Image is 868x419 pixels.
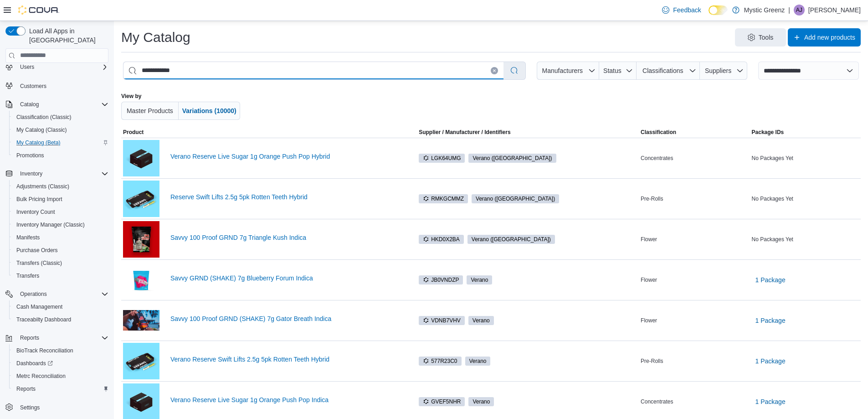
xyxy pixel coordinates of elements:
a: Cash Management [13,301,66,312]
span: Verano [465,357,491,366]
span: Classifications [642,67,683,74]
span: Manufacturers [542,67,583,74]
a: Transfers [13,270,43,281]
button: 1 Package [752,271,789,289]
span: Customers [20,83,46,90]
span: Settings [16,402,108,413]
span: Traceabilty Dashboard [13,314,108,325]
span: Purchase Orders [16,247,58,254]
span: Verano [473,316,490,325]
a: Reports [13,383,39,394]
span: My Catalog (Classic) [13,124,108,135]
button: Inventory Count [9,206,112,218]
button: Inventory Manager (Classic) [9,218,112,231]
span: Verano ([GEOGRAPHIC_DATA]) [476,195,555,203]
span: Master Products [127,107,173,114]
button: Transfers [9,269,112,282]
button: 1 Package [752,311,789,330]
span: 1 Package [755,397,786,406]
span: Verano [468,397,494,406]
span: Supplier / Manufacturer / Identifiers [419,129,510,136]
input: Dark Mode [709,5,728,15]
span: 1 Package [755,357,786,366]
img: Verano Reserve Live Sugar 1g Orange Push Pop Hybrid [123,140,159,176]
p: Mystic Greenz [744,5,785,16]
span: Verano ([GEOGRAPHIC_DATA]) [472,235,551,243]
span: JB0VNDZP [423,276,459,284]
img: Cova [18,5,59,15]
span: Classification [641,129,676,136]
button: Bulk Pricing Import [9,193,112,206]
a: Savvy 100 Proof GRND (SHAKE) 7g Gator Breath Indica [170,315,415,322]
button: Operations [16,289,51,300]
button: 1 Package [752,352,789,370]
span: Customers [16,80,108,91]
button: Variations (10000) [179,102,240,120]
div: Concentrates [639,396,750,407]
div: No Packages Yet [750,153,861,164]
span: Verano (Belleville) [467,235,555,244]
span: Dashboards [16,360,53,367]
span: 577R23C0 [419,357,461,366]
button: Reports [2,331,112,344]
span: Inventory [20,170,42,177]
button: Promotions [9,149,112,162]
button: Catalog [16,99,42,110]
span: Users [16,62,108,72]
button: Master Products [121,102,179,120]
button: Operations [2,288,112,300]
h1: My Catalog [121,28,190,47]
span: Manifests [16,234,40,241]
span: Promotions [13,150,108,161]
span: Add new products [804,33,855,42]
span: Metrc Reconciliation [13,371,108,382]
button: Classifications [637,62,700,80]
button: Manifests [9,231,112,244]
a: Settings [16,402,43,413]
span: 577R23C0 [423,357,457,365]
button: Inventory [16,168,46,179]
span: Classification (Classic) [16,114,72,121]
span: Purchase Orders [13,245,108,256]
div: Flower [639,274,750,285]
span: Load All Apps in [GEOGRAPHIC_DATA] [26,26,108,45]
span: GVEF5NHR [419,397,465,406]
img: Savvy 100 Proof GRND 7g Triangle Kush Indica [123,221,159,258]
button: Customers [2,79,112,92]
img: Savvy GRND (SHAKE) 7g Blueberry Forum Indica [123,262,159,298]
a: Verano Reserve Swift Lifts 2.5g 5pk Rotten Teeth Hybrid [170,356,415,363]
div: Concentrates [639,153,750,164]
a: Reserve Swift Lifts 2.5g 5pk Rotten Teeth Hybrid [170,193,415,201]
button: Users [16,62,38,72]
span: Operations [16,289,108,300]
a: Dashboards [9,357,112,370]
a: Customers [16,81,50,92]
span: Dark Mode [709,15,709,16]
span: VDNB7VHV [423,316,461,325]
button: Traceabilty Dashboard [9,313,112,326]
a: Metrc Reconciliation [13,371,69,382]
button: Status [599,62,637,80]
div: Flower [639,315,750,326]
span: Variations (10000) [182,107,236,114]
span: Verano [467,275,492,285]
button: 1 Package [752,393,789,411]
span: Inventory Count [16,208,55,216]
label: View by [121,93,141,100]
span: Cash Management [13,301,108,312]
span: Suppliers [705,67,731,74]
button: Manufacturers [537,62,599,80]
span: Adjustments (Classic) [13,181,108,192]
span: GVEF5NHR [423,398,461,406]
a: Inventory Count [13,207,59,217]
a: Traceabilty Dashboard [13,314,75,325]
img: Verano Reserve Swift Lifts 2.5g 5pk Rotten Teeth Hybrid [123,343,159,379]
button: Purchase Orders [9,244,112,257]
span: Verano (Belleville) [468,154,556,163]
a: Classification (Classic) [13,112,75,123]
button: Metrc Reconciliation [9,370,112,383]
span: Inventory Manager (Classic) [13,219,108,230]
span: Status [603,67,621,74]
span: Promotions [16,152,44,159]
a: Adjustments (Classic) [13,181,73,192]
